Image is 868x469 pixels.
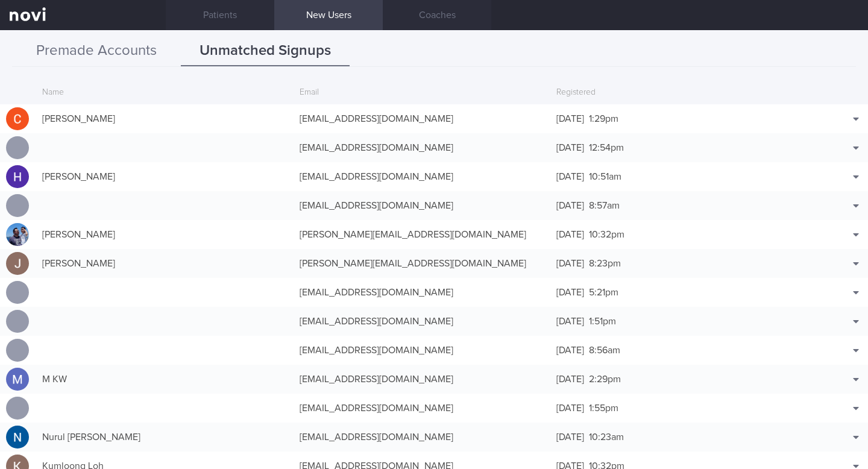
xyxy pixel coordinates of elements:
span: [DATE] [556,403,584,413]
div: [EMAIL_ADDRESS][DOMAIN_NAME] [294,107,551,131]
div: [EMAIL_ADDRESS][DOMAIN_NAME] [294,338,551,362]
span: [DATE] [556,230,584,239]
div: [PERSON_NAME][EMAIL_ADDRESS][DOMAIN_NAME] [294,222,551,247]
span: 1:29pm [589,114,618,124]
div: [PERSON_NAME][EMAIL_ADDRESS][DOMAIN_NAME] [294,251,551,275]
div: [PERSON_NAME] [36,107,294,131]
div: [PERSON_NAME] [36,165,294,189]
div: Email [294,81,551,104]
span: [DATE] [556,288,584,297]
button: Unmatched Signups [181,36,350,66]
span: 2:29pm [589,374,621,384]
div: [EMAIL_ADDRESS][DOMAIN_NAME] [294,396,551,420]
span: [DATE] [556,432,584,442]
span: 5:21pm [589,288,618,297]
span: 10:23am [589,432,624,442]
span: [DATE] [556,143,584,153]
div: [EMAIL_ADDRESS][DOMAIN_NAME] [294,309,551,333]
div: [EMAIL_ADDRESS][DOMAIN_NAME] [294,367,551,391]
div: M KW [36,367,294,391]
span: 8:23pm [589,259,621,268]
span: [DATE] [556,345,584,355]
span: [DATE] [556,316,584,326]
div: [EMAIL_ADDRESS][DOMAIN_NAME] [294,194,551,218]
div: [EMAIL_ADDRESS][DOMAIN_NAME] [294,425,551,449]
span: [DATE] [556,374,584,384]
span: [DATE] [556,172,584,181]
div: Name [36,81,294,104]
span: 10:51am [589,172,621,181]
span: [DATE] [556,201,584,210]
div: [PERSON_NAME] [36,251,294,275]
span: 8:57am [589,201,620,210]
span: 1:55pm [589,403,618,413]
div: [EMAIL_ADDRESS][DOMAIN_NAME] [294,280,551,304]
span: [DATE] [556,114,584,124]
span: 10:32pm [589,230,624,239]
span: 12:54pm [589,143,624,153]
div: [PERSON_NAME] [36,222,294,247]
span: 1:51pm [589,316,616,326]
div: [EMAIL_ADDRESS][DOMAIN_NAME] [294,165,551,189]
span: [DATE] [556,259,584,268]
div: [EMAIL_ADDRESS][DOMAIN_NAME] [294,136,551,160]
button: Premade Accounts [12,36,181,66]
div: Registered [550,81,808,104]
div: Nurul [PERSON_NAME] [36,425,294,449]
span: 8:56am [589,345,620,355]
